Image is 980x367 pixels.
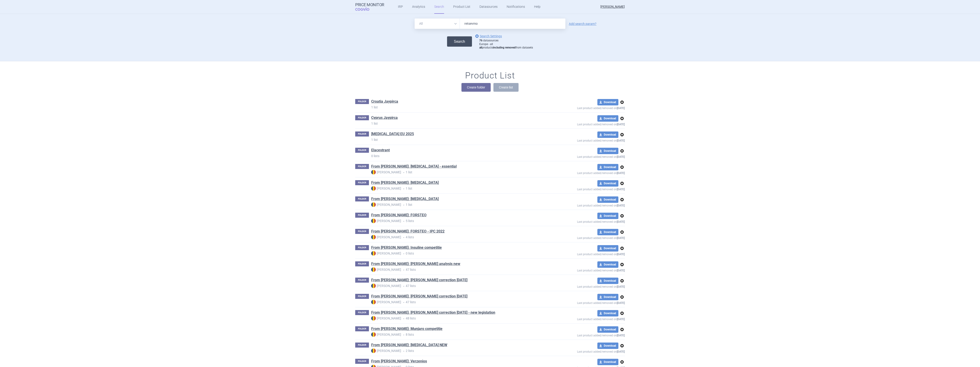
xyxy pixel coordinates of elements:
[401,203,406,207] i: •
[544,187,625,191] p: Last product added/removed on
[371,245,442,251] h1: From Rux: Insuline competitie
[401,300,406,305] i: •
[371,245,442,250] a: From [PERSON_NAME]: Insuline competitie
[447,36,472,47] button: Search
[371,148,390,153] a: Elacestrant
[371,359,427,364] a: From [PERSON_NAME]: Verzenios
[371,326,442,332] h1: From Rux: Munjaro competitie
[617,253,625,256] strong: [DATE]
[544,316,625,321] p: Last product added/removed on
[355,261,369,266] p: FOLDER
[617,188,625,191] strong: [DATE]
[569,22,596,25] a: Add search param?
[371,196,439,201] a: From [PERSON_NAME]: [MEDICAL_DATA]
[371,186,544,191] p: 1 list
[371,219,401,223] strong: [PERSON_NAME]
[371,229,445,235] h1: From Rux: FORSTEO - IPC 2022
[371,115,398,121] h1: Cyprus Jaypirca
[371,316,544,321] p: 48 lists
[371,219,376,223] img: RO
[371,251,376,256] img: RO
[371,202,544,207] p: 1 list
[544,235,625,240] p: Last product added/removed on
[479,39,533,50] div: datasources Europe - all products from datasets
[355,278,369,283] p: FOLDER
[544,219,625,223] p: Last product added/removed on
[597,213,618,219] button: Download
[401,219,406,224] i: •
[355,115,369,120] p: FOLDER
[544,138,625,142] p: Last product added/removed on
[474,33,502,39] a: Search Settings
[371,278,467,283] a: From [PERSON_NAME]: [PERSON_NAME] correction [DATE]
[544,284,625,288] p: Last product added/removed on
[617,269,625,272] strong: [DATE]
[371,310,495,316] h1: From Rux: Lilly price correction Aug 2022 - new legislation
[597,115,618,122] button: Download
[401,284,406,289] i: •
[371,267,401,272] strong: [PERSON_NAME]
[617,236,625,240] strong: [DATE]
[597,164,618,170] button: Download
[371,261,460,266] a: From [PERSON_NAME]: [PERSON_NAME] analysis new
[371,348,376,353] img: RO
[371,213,426,218] a: From [PERSON_NAME]: FORSTEO
[355,164,369,169] p: FOLDER
[355,343,369,348] p: FOLDER
[597,294,618,300] button: Download
[355,213,369,218] p: FOLDER
[371,131,414,137] h1: CYRAMZA EU 2025
[371,131,414,137] a: [MEDICAL_DATA] EU 2025
[371,121,544,126] p: 1 list
[617,204,625,207] strong: [DATE]
[371,294,467,299] a: From [PERSON_NAME]: [PERSON_NAME] correction [DATE]
[355,196,369,201] p: FOLDER
[544,333,625,337] p: Last product added/removed on
[371,202,401,207] strong: [PERSON_NAME]
[544,154,625,158] p: Last product added/removed on
[371,235,401,239] strong: [PERSON_NAME]
[597,245,618,252] button: Download
[371,99,398,105] h1: Croatia Jaypirca
[355,326,369,331] p: FOLDER
[371,164,457,169] a: From [PERSON_NAME]: [MEDICAL_DATA] - essential
[461,83,491,92] button: Create folder
[371,332,401,337] strong: [PERSON_NAME]
[371,348,401,353] strong: [PERSON_NAME]
[597,326,618,333] button: Download
[401,333,406,337] i: •
[371,343,447,348] a: From [PERSON_NAME]: [MEDICAL_DATA] NEW
[617,318,625,321] strong: [DATE]
[493,83,519,92] button: Create list
[371,196,439,202] h1: From Rux: Emgality
[371,278,467,284] h1: From Rux: Lilly price correction Aug 2021
[617,334,625,337] strong: [DATE]
[355,3,384,7] strong: Price Monitor
[371,348,544,353] p: 2 lists
[371,326,442,331] a: From [PERSON_NAME]: Munjaro competitie
[479,46,482,49] strong: all
[401,268,406,272] i: •
[371,359,427,365] h1: From Rux: Verzenios
[355,148,369,153] p: FOLDER
[371,332,544,337] p: 8 lists
[371,170,544,175] p: 1 list
[597,180,618,187] button: Download
[597,99,618,105] button: Download
[355,359,369,364] p: FOLDER
[371,267,376,272] img: RO
[401,316,406,321] i: •
[371,294,467,300] h1: From Rux: Lilly price correction Aug 2022
[371,202,376,207] img: RO
[544,203,625,207] p: Last product added/removed on
[617,285,625,288] strong: [DATE]
[371,300,401,304] strong: [PERSON_NAME]
[544,349,625,353] p: Last product added/removed on
[355,245,369,250] p: FOLDER
[465,70,515,81] h1: Product List
[479,39,482,42] strong: 76
[371,310,495,315] a: From [PERSON_NAME]: [PERSON_NAME] correction [DATE] - new legislation
[371,284,376,288] img: RO
[371,180,439,185] a: From [PERSON_NAME]: [MEDICAL_DATA]
[371,170,401,174] strong: [PERSON_NAME]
